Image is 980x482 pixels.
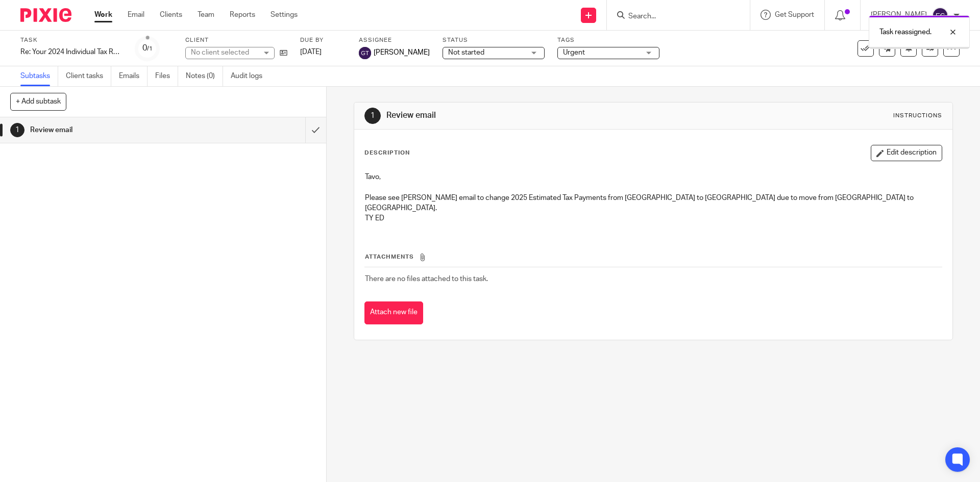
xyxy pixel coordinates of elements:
[191,47,257,58] div: No client selected
[142,42,153,54] div: 0
[66,66,111,86] a: Client tasks
[365,275,488,283] span: There are no files attached to this task.
[374,47,430,58] span: [PERSON_NAME]
[364,149,410,157] p: Description
[365,172,941,182] p: Tavo,
[147,46,153,52] small: /1
[185,36,287,44] label: Client
[871,145,942,161] button: Edit description
[359,36,430,44] label: Assignee
[10,123,24,137] div: 1
[386,110,675,121] h1: Review email
[365,193,941,214] p: Please see [PERSON_NAME] email to change 2025 Estimated Tax Payments from [GEOGRAPHIC_DATA] to [G...
[20,8,71,22] img: Pixie
[230,10,255,20] a: Reports
[365,254,414,260] span: Attachments
[20,66,58,86] a: Subtasks
[160,10,182,20] a: Clients
[448,49,484,56] span: Not started
[359,47,371,59] img: svg%3E
[879,27,932,37] p: Task reassigned.
[443,36,545,44] label: Status
[94,10,112,20] a: Work
[119,66,148,86] a: Emails
[932,7,948,23] img: svg%3E
[198,10,214,20] a: Team
[231,66,270,86] a: Audit logs
[271,10,298,20] a: Settings
[563,49,585,56] span: Urgent
[20,47,122,57] div: Re: Your 2024 Individual Tax Return is Complete
[155,66,178,86] a: Files
[10,93,66,110] button: + Add subtask
[20,36,122,44] label: Task
[300,36,346,44] label: Due by
[186,66,223,86] a: Notes (0)
[364,301,423,324] button: Attach new file
[364,108,381,124] div: 1
[365,213,941,223] p: TY ED
[893,112,942,120] div: Instructions
[300,48,322,56] span: [DATE]
[30,122,207,138] h1: Review email
[128,10,144,20] a: Email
